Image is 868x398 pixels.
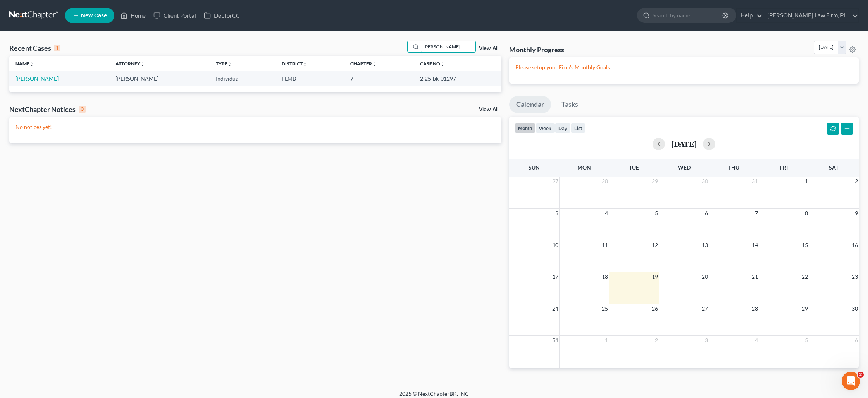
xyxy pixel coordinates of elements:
[737,9,763,22] a: Help
[604,209,609,218] span: 4
[851,304,859,313] span: 30
[421,41,475,52] input: Search by name...
[303,62,307,67] i: unfold_more
[29,62,34,67] i: unfold_more
[529,164,540,171] span: Sun
[751,272,759,281] span: 21
[842,372,860,390] iframe: Intercom live chat
[117,9,150,22] a: Home
[829,164,839,171] span: Sat
[601,304,609,313] span: 25
[479,107,498,112] a: View All
[804,177,809,186] span: 1
[629,164,639,171] span: Tue
[601,240,609,250] span: 11
[678,164,691,171] span: Wed
[651,177,659,186] span: 29
[536,123,555,133] button: week
[654,209,659,218] span: 5
[551,336,559,345] span: 31
[344,71,414,86] td: 7
[150,9,200,22] a: Client Portal
[701,240,709,250] span: 13
[854,177,859,186] span: 2
[227,62,232,67] i: unfold_more
[601,272,609,281] span: 18
[804,336,809,345] span: 5
[555,209,559,218] span: 3
[479,46,498,51] a: View All
[754,209,759,218] span: 7
[109,71,209,86] td: [PERSON_NAME]
[651,304,659,313] span: 26
[509,45,564,54] h3: Monthly Progress
[372,62,377,67] i: unfold_more
[671,140,697,148] h2: [DATE]
[653,8,723,22] input: Search by name...
[704,336,709,345] span: 3
[701,304,709,313] span: 27
[728,164,739,171] span: Thu
[701,272,709,281] span: 20
[801,304,809,313] span: 29
[81,13,107,19] span: New Case
[9,43,60,53] div: Recent Cases
[851,240,859,250] span: 16
[604,336,609,345] span: 1
[551,177,559,186] span: 27
[282,61,307,67] a: Districtunfold_more
[704,209,709,218] span: 6
[851,272,859,281] span: 23
[780,164,788,171] span: Fri
[701,177,709,186] span: 30
[115,61,145,67] a: Attorneyunfold_more
[15,123,495,131] p: No notices yet!
[515,63,852,71] p: Please setup your Firm's Monthly Goals
[601,177,609,186] span: 28
[801,240,809,250] span: 15
[15,75,59,82] a: [PERSON_NAME]
[509,96,551,113] a: Calendar
[350,61,377,67] a: Chapterunfold_more
[571,123,586,133] button: list
[216,61,232,67] a: Typeunfold_more
[420,61,445,67] a: Case Nounfold_more
[515,123,536,133] button: month
[414,71,501,86] td: 2:25-bk-01297
[751,177,759,186] span: 31
[200,9,244,22] a: DebtorCC
[654,336,659,345] span: 2
[854,209,859,218] span: 9
[751,240,759,250] span: 14
[577,164,591,171] span: Mon
[651,272,659,281] span: 19
[276,71,344,86] td: FLMB
[751,304,759,313] span: 28
[15,61,34,67] a: Nameunfold_more
[858,372,864,378] span: 2
[854,336,859,345] span: 6
[801,272,809,281] span: 22
[440,62,445,67] i: unfold_more
[210,71,276,86] td: Individual
[79,106,86,113] div: 0
[551,304,559,313] span: 24
[9,105,86,114] div: NextChapter Notices
[551,272,559,281] span: 17
[555,123,571,133] button: day
[54,45,60,51] div: 1
[551,240,559,250] span: 10
[763,9,858,22] a: [PERSON_NAME] Law Firm, P.L.
[140,62,145,67] i: unfold_more
[555,96,585,113] a: Tasks
[651,240,659,250] span: 12
[754,336,759,345] span: 4
[804,209,809,218] span: 8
